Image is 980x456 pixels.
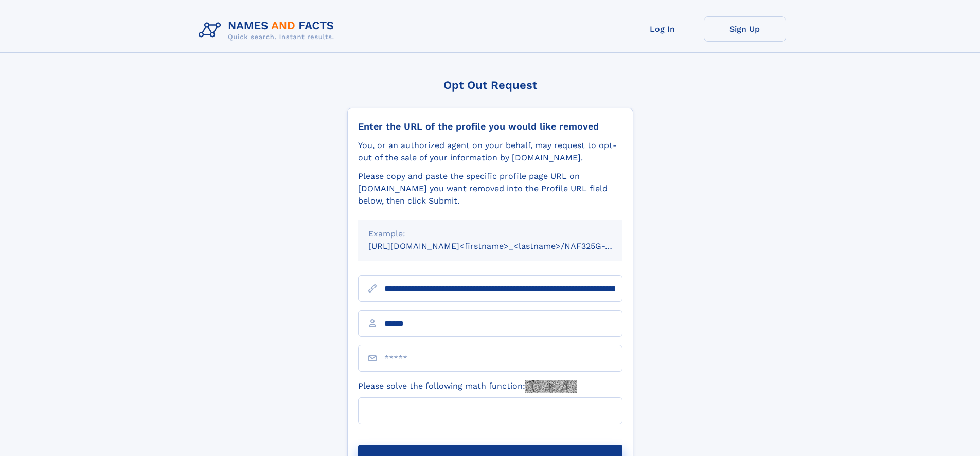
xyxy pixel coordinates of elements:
div: Example: [368,228,612,240]
label: Please solve the following math function: [358,380,577,393]
div: Enter the URL of the profile you would like removed [358,121,622,132]
small: [URL][DOMAIN_NAME]<firstname>_<lastname>/NAF325G-xxxxxxxx [368,241,642,251]
img: Logo Names and Facts [194,16,343,44]
div: Opt Out Request [347,79,633,92]
div: You, or an authorized agent on your behalf, may request to opt-out of the sale of your informatio... [358,139,622,164]
a: Sign Up [704,16,786,42]
div: Please copy and paste the specific profile page URL on [DOMAIN_NAME] you want removed into the Pr... [358,170,622,207]
a: Log In [621,16,704,42]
